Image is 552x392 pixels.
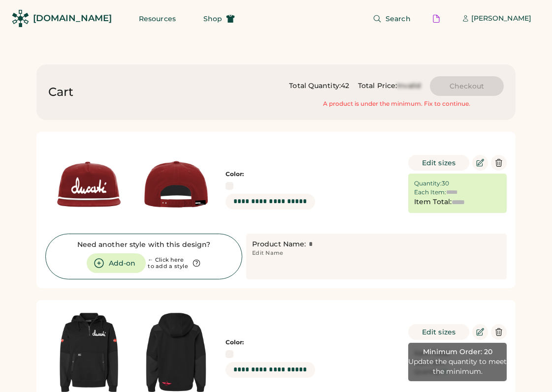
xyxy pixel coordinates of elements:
div: 42 [341,81,349,91]
button: Checkout [430,76,504,96]
div: 30 [442,180,449,187]
div: Quantity: [414,180,442,187]
div: Product Name: [252,240,306,249]
div: Minimum Order: 20 [423,347,492,357]
div: ← Click here to add a style [148,257,188,271]
button: Edit Product [472,155,488,171]
button: Delete [491,155,507,171]
button: Delete [491,324,507,340]
button: Edit Product [472,324,488,340]
img: generate-image [45,141,132,228]
button: Edit sizes [408,324,469,340]
div: Item Total: [414,197,452,207]
div: Cart [48,84,73,100]
strong: Color: [226,338,244,346]
div: Edit Name [252,249,283,257]
span: Search [386,15,411,22]
div: [PERSON_NAME] [471,14,531,24]
div: [DOMAIN_NAME] [33,12,112,25]
button: Resources [127,9,188,29]
button: Edit sizes [408,155,469,171]
div: Update the quantity to meet the minimum. [408,357,507,376]
div: Total Price: [358,81,397,91]
div: Invalid [397,81,421,91]
img: generate-image [132,141,220,228]
div: Each Item: [414,188,446,196]
button: Search [361,9,422,29]
div: A product is under the minimum. Fix to continue. [320,100,473,108]
div: Total Quantity: [289,81,341,91]
button: Shop [192,9,247,29]
strong: Color: [226,170,244,178]
div: Need another style with this design? [77,240,211,250]
span: Shop [203,15,222,22]
button: Add-on [87,253,146,273]
img: Rendered Logo - Screens [12,10,29,27]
